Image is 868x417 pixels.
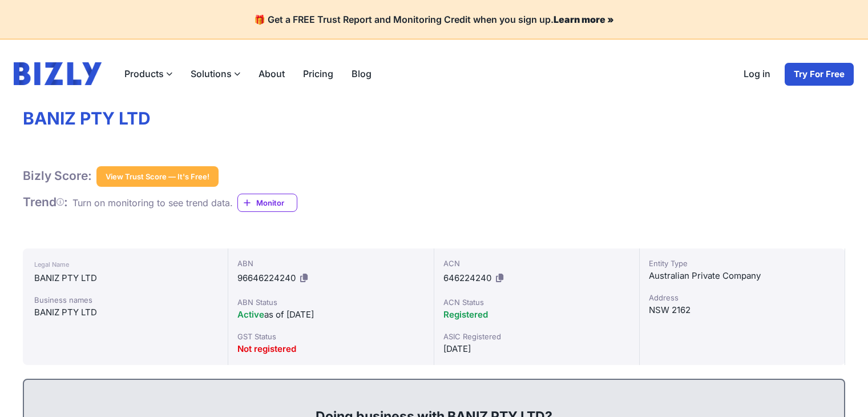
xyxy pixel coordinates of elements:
div: Business names [34,294,216,306]
div: Entity Type [649,258,835,269]
a: Pricing [294,62,342,85]
div: NSW 2162 [649,303,835,317]
h4: 🎁 Get a FREE Trust Report and Monitoring Credit when you sign up. [14,14,854,25]
div: ABN Status [237,296,424,308]
label: Solutions [181,62,249,85]
div: BANIZ PTY LTD [34,306,216,319]
span: 96646224240 [237,272,296,283]
label: Products [115,62,181,85]
span: Active [237,309,264,320]
span: Not registered [237,343,296,354]
div: ABN [237,258,424,269]
div: GST Status [237,331,424,342]
div: ACN Status [443,296,630,308]
a: Blog [342,62,381,85]
a: Log in [734,62,780,86]
div: Turn on monitoring to see trend data. [72,196,233,210]
div: Australian Private Company [649,269,835,283]
h1: Trend : [23,195,68,210]
div: as of [DATE] [237,308,424,322]
div: Legal Name [34,258,216,271]
button: View Trust Score — It's Free! [96,166,219,187]
div: ACN [443,258,630,269]
span: 646224240 [443,272,491,283]
span: Registered [443,309,488,320]
span: Monitor [256,197,297,209]
img: bizly_logo.svg [14,62,102,85]
a: Monitor [237,194,297,212]
div: [DATE] [443,342,630,356]
h1: Bizly Score: [23,169,92,183]
div: BANIZ PTY LTD [34,271,216,285]
a: Learn more » [554,14,614,25]
a: Try For Free [784,62,854,86]
div: Address [649,292,835,303]
div: ASIC Registered [443,331,630,342]
a: About [249,62,294,85]
h1: BANIZ PTY LTD [23,108,845,130]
